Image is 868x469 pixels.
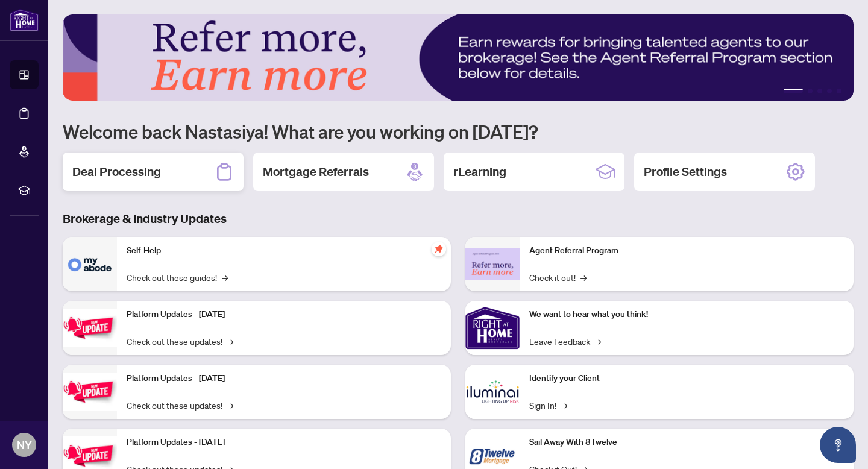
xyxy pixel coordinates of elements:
[63,373,117,411] img: Platform Updates - July 8, 2025
[644,163,727,180] h2: Profile Settings
[453,163,506,180] h2: rLearning
[817,89,822,93] button: 3
[227,398,233,412] span: →
[127,436,441,449] p: Platform Updates - [DATE]
[227,335,233,348] span: →
[529,308,844,321] p: We want to hear what you think!
[127,308,441,321] p: Platform Updates - [DATE]
[432,242,446,256] span: pushpin
[529,436,844,449] p: Sail Away With 8Twelve
[63,14,854,101] img: Slide 0
[529,398,567,412] a: Sign In!→
[837,89,841,93] button: 5
[465,365,520,419] img: Identify your Client
[465,301,520,355] img: We want to hear what you think!
[222,271,228,284] span: →
[127,398,233,412] a: Check out these updates!→
[561,398,567,412] span: →
[263,163,369,180] h2: Mortgage Referrals
[820,427,856,463] button: Open asap
[127,271,228,284] a: Check out these guides!→
[529,335,601,348] a: Leave Feedback→
[127,335,233,348] a: Check out these updates!→
[827,89,832,93] button: 4
[595,335,601,348] span: →
[63,210,854,227] h3: Brokerage & Industry Updates
[63,309,117,347] img: Platform Updates - July 21, 2025
[529,244,844,257] p: Agent Referral Program
[784,89,803,93] button: 1
[17,436,32,453] span: NY
[10,9,39,31] img: logo
[72,163,161,180] h2: Deal Processing
[529,372,844,385] p: Identify your Client
[127,244,441,257] p: Self-Help
[808,89,813,93] button: 2
[580,271,587,284] span: →
[127,372,441,385] p: Platform Updates - [DATE]
[529,271,587,284] a: Check it out!→
[465,248,520,281] img: Agent Referral Program
[63,237,117,291] img: Self-Help
[63,120,854,143] h1: Welcome back Nastasiya! What are you working on [DATE]?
